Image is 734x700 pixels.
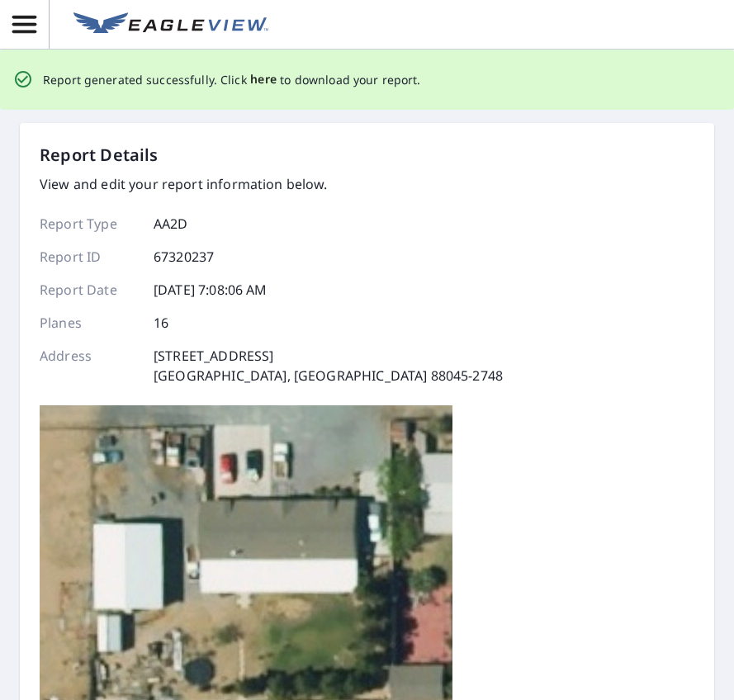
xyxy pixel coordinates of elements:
[40,313,139,333] p: Planes
[154,346,503,385] p: [STREET_ADDRESS] [GEOGRAPHIC_DATA], [GEOGRAPHIC_DATA] 88045-2748
[40,143,159,168] p: Report Details
[40,280,139,300] p: Report Date
[154,247,214,267] p: 67320237
[43,69,421,90] p: Report generated successfully. Click to download your report.
[73,12,268,37] img: EV Logo
[154,280,268,300] p: [DATE] 7:08:06 AM
[40,247,139,267] p: Report ID
[40,346,139,385] p: Address
[64,2,278,47] a: EV Logo
[154,313,168,333] p: 16
[40,214,139,234] p: Report Type
[250,69,277,90] button: here
[154,214,188,234] p: AA2D
[40,174,503,194] p: View and edit your report information below.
